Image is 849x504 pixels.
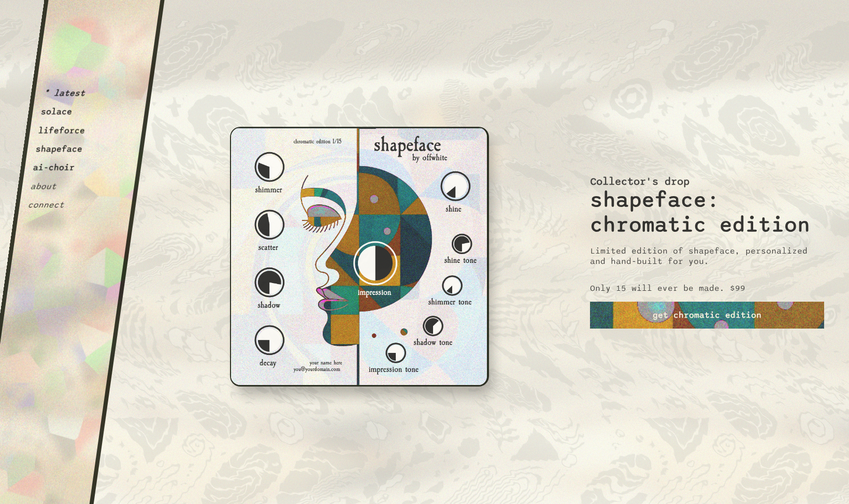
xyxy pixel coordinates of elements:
h2: shapeface: chromatic edition [590,188,824,238]
p: Limited edition of shapeface, personalized and hand-built for you. [590,246,824,266]
button: lifeforce [38,125,86,136]
p: Only 15 will ever be made. $99 [590,283,745,293]
a: get chromatic edition [590,302,824,329]
button: solace [40,107,73,117]
img: shapeface collectors [230,127,489,386]
button: connect [27,200,65,210]
h3: Collector's drop [590,175,689,188]
button: shapeface [35,144,83,154]
button: about [30,181,57,191]
button: ai-choir [33,162,76,173]
button: * latest [43,88,86,98]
